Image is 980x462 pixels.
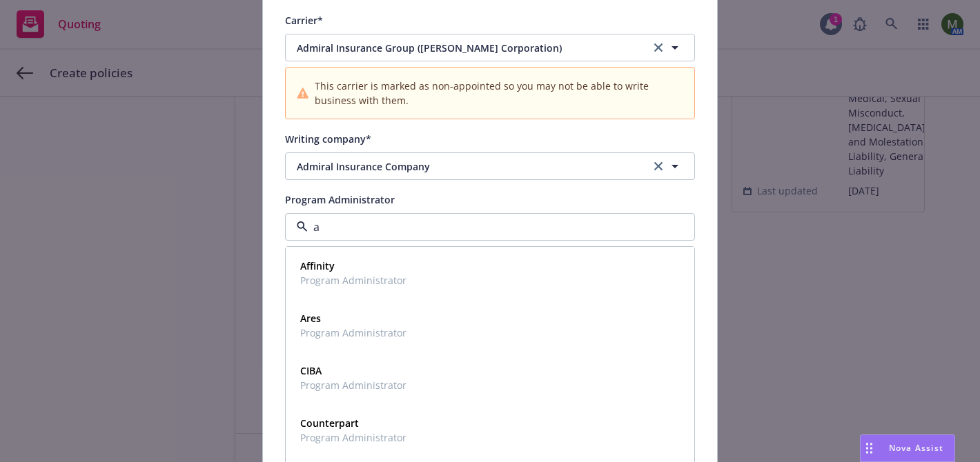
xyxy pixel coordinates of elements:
span: Admiral Insurance Company [297,159,629,174]
button: Admiral Insurance Companyclear selection [285,152,695,180]
span: Writing company* [285,132,371,145]
span: Program Administrator [300,378,406,392]
strong: Affinity [300,259,335,272]
span: Program Administrator [300,430,406,445]
strong: Counterpart [300,416,359,430]
span: Admiral Insurance Group ([PERSON_NAME] Corporation) [297,41,629,55]
span: Carrier* [285,14,323,27]
strong: CIBA [300,364,322,377]
a: clear selection [650,158,667,174]
span: Program Administrator [285,193,395,206]
strong: Ares [300,312,321,325]
button: Admiral Insurance Group ([PERSON_NAME] Corporation)clear selection [285,34,695,61]
a: clear selection [650,39,667,56]
span: Nova Assist [889,442,943,454]
button: Nova Assist [860,434,955,462]
span: Program Administrator [300,325,406,340]
span: This carrier is marked as non-appointed so you may not be able to write business with them. [315,79,683,108]
input: Select a program administrator [308,219,667,235]
span: Program Administrator [300,273,406,288]
div: Drag to move [861,435,878,461]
